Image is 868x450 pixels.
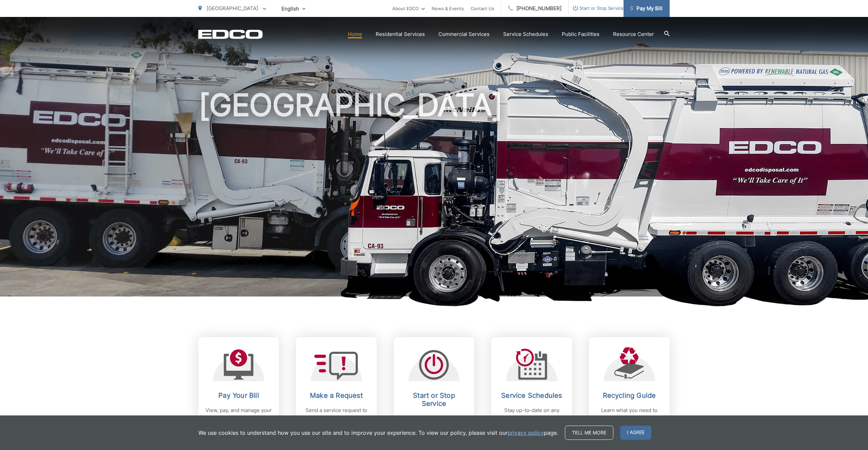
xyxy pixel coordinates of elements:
a: Public Facilities [562,30,599,38]
a: Resource Center [613,30,654,38]
h2: Make a Request [303,391,370,400]
a: Recycling Guide Learn what you need to know about recycling. [589,337,670,441]
span: Pay My Bill [630,4,663,13]
h2: Service Schedules [498,391,565,400]
a: Contact Us [471,4,494,13]
p: View, pay, and manage your bill online. [205,406,272,423]
p: Request to start or stop any EDCO services. [400,414,468,431]
p: We use cookies to understand how you use our site and to improve your experience. To view our pol... [198,429,558,437]
a: Make a Request Send a service request to EDCO. [296,337,377,441]
a: About EDCO [392,4,425,13]
a: privacy policy [508,429,544,437]
a: Home [348,30,362,38]
a: EDCD logo. Return to the homepage. [198,29,263,39]
span: English [276,3,311,15]
a: Commercial Services [438,30,490,38]
a: Service Schedules Stay up-to-date on any changes in schedules. [491,337,572,441]
span: I agree [620,426,651,440]
a: News & Events [432,4,464,13]
h2: Pay Your Bill [205,391,272,400]
h2: Recycling Guide [596,391,663,400]
p: Send a service request to EDCO. [303,406,370,423]
span: [GEOGRAPHIC_DATA] [206,5,258,12]
a: Tell me more [565,426,613,440]
h2: Start or Stop Service [400,391,468,408]
a: Residential Services [376,30,425,38]
p: Learn what you need to know about recycling. [596,406,663,423]
a: Service Schedules [503,30,548,38]
a: Pay Your Bill View, pay, and manage your bill online. [198,337,279,441]
p: Stay up-to-date on any changes in schedules. [498,406,565,423]
h1: [GEOGRAPHIC_DATA] [198,88,670,303]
